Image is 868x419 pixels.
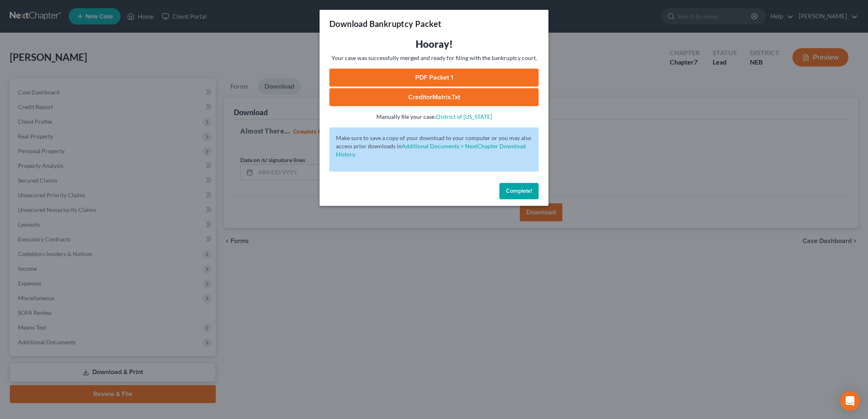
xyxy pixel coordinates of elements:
[336,143,526,158] a: Additional Documents > NextChapter Download History.
[329,54,539,62] p: Your case was successfully merged and ready for filing with the bankruptcy court.
[499,183,539,199] button: Complete!
[329,18,441,29] h3: Download Bankruptcy Packet
[329,88,539,106] a: CreditorMatrix.txt
[436,113,492,120] a: District of [US_STATE]
[329,38,539,51] h3: Hooray!
[506,187,532,194] span: Complete!
[329,113,539,121] p: Manually file your case:
[840,391,860,411] div: Open Intercom Messenger
[336,134,532,158] p: Make sure to save a copy of your download to your computer or you may also access prior downloads in
[329,69,539,87] a: PDF Packet 1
